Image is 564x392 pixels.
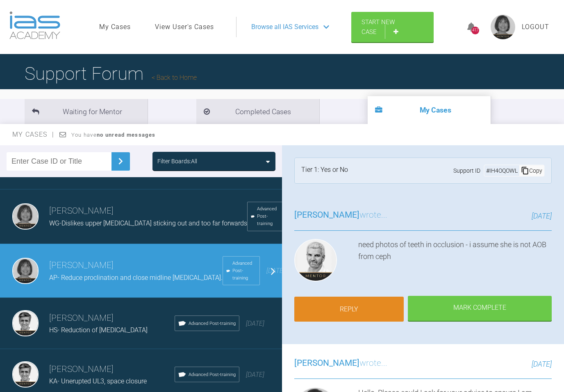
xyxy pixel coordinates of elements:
span: [PERSON_NAME] [294,358,359,368]
span: [PERSON_NAME] [294,210,359,220]
h3: wrote... [294,356,387,370]
a: View User's Cases [155,22,214,32]
li: Completed Cases [196,99,319,124]
img: Asif Chatoo [12,361,39,387]
a: Reply [294,297,404,322]
img: profile.png [491,15,515,39]
div: need photos of teeth in occlusion - i assume she is not AOB from ceph [358,239,552,285]
span: Advanced Post-training [232,260,256,282]
strong: no unread messages [97,132,155,138]
img: logo-light.3e3ef733.png [9,11,60,39]
span: [DATE] [532,212,552,220]
span: [DATE] [266,267,285,275]
a: My Cases [99,22,131,32]
h3: [PERSON_NAME] [49,311,175,325]
h3: [PERSON_NAME] [49,259,223,273]
h1: Support Forum [25,59,197,88]
div: Tier 1: Yes or No [301,164,348,177]
h3: wrote... [294,208,387,222]
img: Ross Hobson [294,239,337,282]
span: Support ID [453,166,480,175]
img: Asif Chatoo [12,310,39,336]
img: Nicola White [12,258,39,284]
img: Nicola White [12,203,39,230]
input: Enter Case ID or Title [7,152,111,171]
span: KA- Unerupted UL3, space closure [49,377,147,385]
span: [DATE] [246,320,264,327]
div: Filter Boards: All [157,157,197,166]
span: Advanced Post-training [257,205,281,228]
span: Advanced Post-training [189,371,236,378]
div: Mark Complete [408,296,552,321]
span: WG-Dislikes upper [MEDICAL_DATA] sticking out and too far forwards [49,219,247,227]
li: Waiting for Mentor [25,99,148,124]
span: AP- Reduce proclination and close midline [MEDICAL_DATA]. [49,274,223,282]
span: You have [71,132,155,138]
span: [DATE] [532,360,552,368]
span: HS- Reduction of [MEDICAL_DATA] [49,326,148,334]
a: Logout [522,22,549,32]
a: Start New Case [351,12,434,42]
a: Back to Home [152,74,197,81]
div: Copy [519,165,544,176]
span: Advanced Post-training [189,320,236,327]
div: 417 [471,27,479,34]
li: My Cases [368,96,491,124]
span: Start New Case [362,18,395,36]
span: [DATE] [246,371,264,378]
span: My Cases [12,131,55,138]
h3: [PERSON_NAME] [49,204,247,218]
span: Browse all IAS Services [251,22,318,32]
h3: [PERSON_NAME] [49,363,175,376]
div: # IH4OQOWL [484,166,519,175]
img: chevronRight.28bd32b0.svg [114,155,127,168]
